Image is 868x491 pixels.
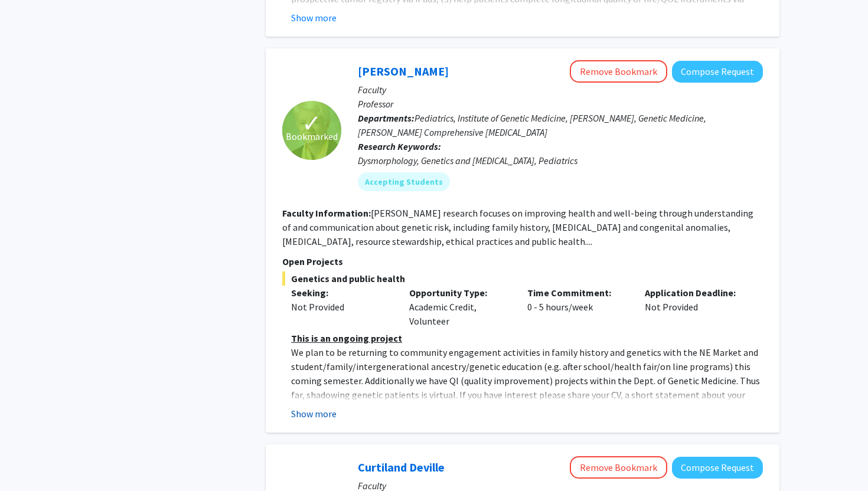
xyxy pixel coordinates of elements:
[672,457,763,479] button: Compose Request to Curtiland Deville
[358,64,449,78] a: [PERSON_NAME]
[291,286,391,300] p: Seeking:
[358,153,763,168] div: Dysmorphology, Genetics and [MEDICAL_DATA], Pediatrics
[518,286,637,328] div: 0 - 5 hours/week
[527,286,628,300] p: Time Commitment:
[291,345,763,430] p: We plan to be returning to community engagement activities in family history and genetics with th...
[400,286,518,328] div: Academic Credit, Volunteer
[358,172,450,191] mat-chip: Accepting Students
[291,407,337,421] button: Show more
[358,83,763,97] p: Faculty
[9,438,50,482] iframe: Chat
[358,112,706,138] span: Pediatrics, Institute of Genetic Medicine, [PERSON_NAME], Genetic Medicine, [PERSON_NAME] Compreh...
[291,11,337,25] button: Show more
[672,61,763,83] button: Compose Request to Joann Bodurtha
[645,286,745,300] p: Application Deadline:
[291,332,402,344] u: This is an ongoing project
[291,300,391,314] div: Not Provided
[636,286,754,328] div: Not Provided
[358,140,441,152] b: Research Keywords:
[302,117,322,129] span: ✓
[282,207,371,219] b: Faculty Information:
[282,207,753,247] fg-read-more: [PERSON_NAME] research focuses on improving health and well-being through understanding of and co...
[282,254,763,269] p: Open Projects
[282,271,763,286] span: Genetics and public health
[570,456,667,479] button: Remove Bookmark
[358,112,415,124] b: Departments:
[570,60,667,83] button: Remove Bookmark
[358,97,763,111] p: Professor
[286,129,338,143] span: Bookmarked
[409,286,510,300] p: Opportunity Type:
[358,460,445,474] a: Curtiland Deville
